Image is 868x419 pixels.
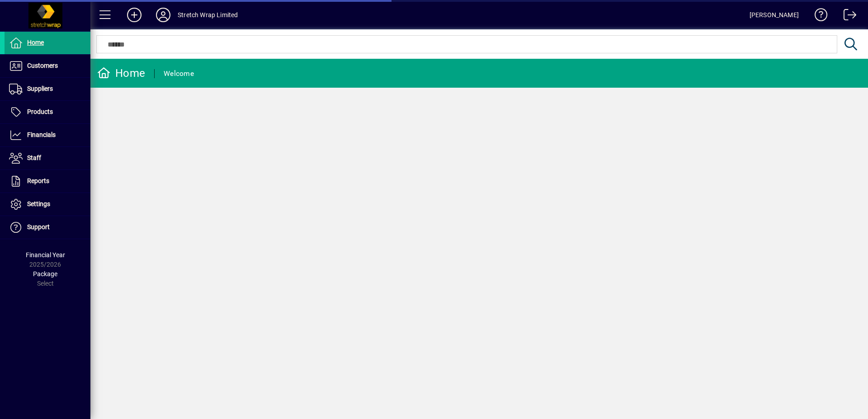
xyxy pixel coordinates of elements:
span: Customers [27,62,58,69]
span: Financial Year [26,251,65,259]
a: Products [5,101,90,123]
span: Settings [27,200,50,207]
a: Reports [5,170,90,193]
span: Reports [27,177,49,184]
div: Stretch Wrap Limited [178,8,238,22]
button: Add [120,7,149,23]
div: [PERSON_NAME] [750,8,799,22]
a: Suppliers [5,78,90,100]
button: Profile [149,7,178,23]
span: Suppliers [27,85,53,92]
span: Products [27,108,53,115]
a: Customers [5,55,90,77]
span: Staff [27,154,41,161]
span: Support [27,223,50,231]
a: Knowledge Base [808,2,828,31]
span: Financials [27,131,56,138]
div: Welcome [164,66,194,81]
a: Support [5,216,90,239]
a: Staff [5,147,90,169]
span: Package [33,270,57,278]
div: Home [97,66,145,80]
a: Settings [5,193,90,216]
span: Home [27,39,44,46]
a: Logout [837,2,857,31]
a: Financials [5,124,90,146]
